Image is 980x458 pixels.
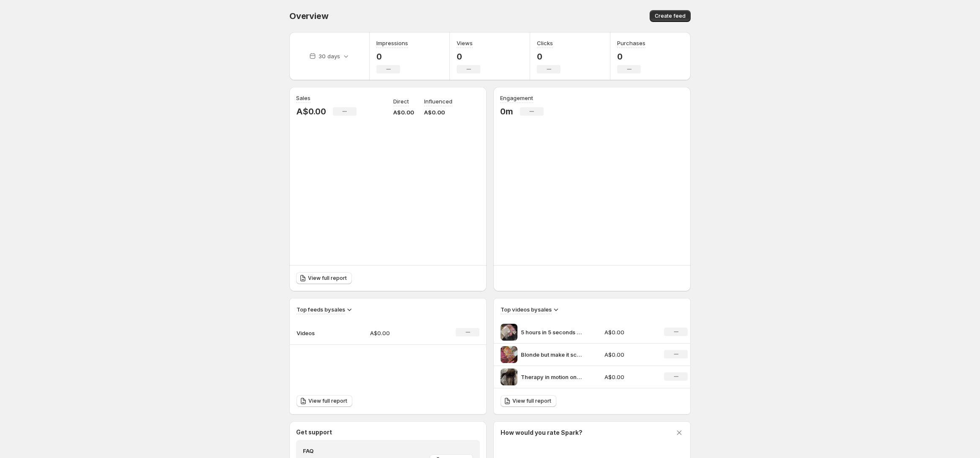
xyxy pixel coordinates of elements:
[501,305,552,314] h3: Top videos by sales
[501,395,556,407] a: View full report
[393,108,414,117] p: A$0.00
[296,428,332,436] h3: Get support
[512,398,551,404] span: View full report
[308,275,347,282] span: View full report
[650,10,691,22] button: Create feed
[393,97,409,106] p: Direct
[296,106,326,117] p: A$0.00
[521,350,584,359] p: Blonde but make it sculpted For [PERSON_NAME] we created a contoured blonde lived in brightness w...
[424,97,452,106] p: Influenced
[604,373,654,381] p: A$0.00
[296,272,352,284] a: View full report
[521,373,584,381] p: Therapy in motion one foil at a time foilplacement foiling foilremoval satisfying satifyingvideos...
[376,39,408,47] h3: Impressions
[617,39,645,47] h3: Purchases
[303,447,424,455] h4: FAQ
[655,13,686,19] span: Create feed
[297,305,345,314] h3: Top feeds by sales
[537,51,561,62] p: 0
[297,329,339,337] p: Videos
[296,94,310,102] h3: Sales
[501,346,517,363] img: Blonde but make it sculpted For Stevie we created a contoured blonde lived in brightness with sof...
[424,108,452,117] p: A$0.00
[318,52,340,60] p: 30 days
[501,428,583,437] h3: How would you rate Spark?
[604,350,654,359] p: A$0.00
[501,324,517,341] img: 5 hours in 5 seconds You just cant beat a bright blonde bob reveal you cant Using originalmineral...
[617,51,645,62] p: 0
[501,369,517,385] img: Therapy in motion one foil at a time foilplacement foiling foilremoval satisfying satifyingvideos...
[500,94,533,102] h3: Engagement
[308,398,347,404] span: View full report
[457,39,473,47] h3: Views
[604,328,654,336] p: A$0.00
[370,329,430,337] p: A$0.00
[500,106,513,117] p: 0m
[289,11,328,21] span: Overview
[297,395,352,407] a: View full report
[521,328,584,336] p: 5 hours in 5 seconds You just cant beat a bright blonde [PERSON_NAME] reveal you cant Using origi...
[376,51,408,62] p: 0
[457,51,480,62] p: 0
[537,39,553,47] h3: Clicks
